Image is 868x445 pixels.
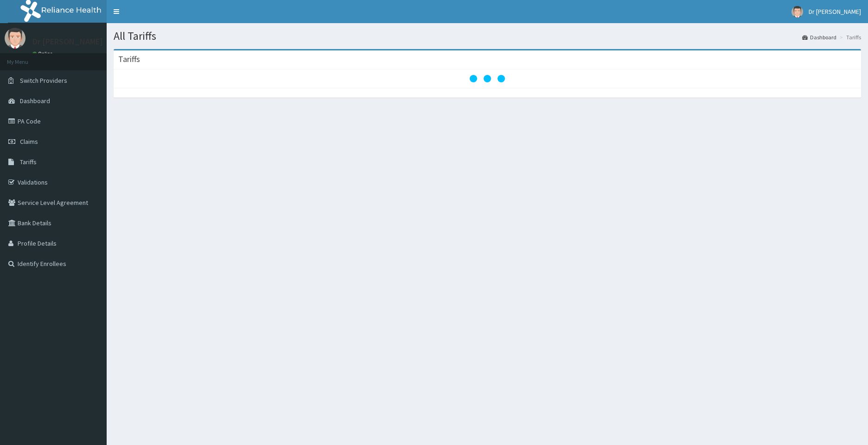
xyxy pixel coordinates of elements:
[20,97,50,105] span: Dashboard
[469,60,506,97] svg: audio-loading
[5,28,26,49] img: User Image
[114,30,861,42] h1: All Tariffs
[20,76,67,85] span: Switch Providers
[32,50,55,57] a: Online
[791,6,803,18] img: User Image
[837,33,861,41] li: Tariffs
[32,37,103,46] p: Dr [PERSON_NAME]
[802,33,836,41] a: Dashboard
[809,7,861,16] span: Dr [PERSON_NAME]
[20,137,38,146] span: Claims
[20,158,37,166] span: Tariffs
[118,55,140,63] h3: Tariffs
